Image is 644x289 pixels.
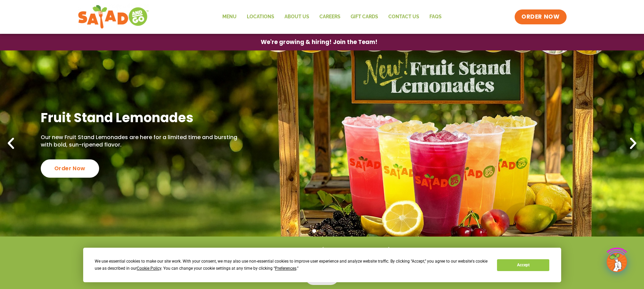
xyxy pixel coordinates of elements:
[497,259,549,271] button: Accept
[346,9,383,25] a: GIFT CARDS
[217,9,447,25] nav: Menu
[515,9,566,24] a: ORDER NOW
[41,159,99,178] div: Order Now
[424,9,447,25] a: FAQs
[217,9,242,25] a: Menu
[521,13,559,21] span: ORDER NOW
[83,248,561,282] div: Cookie Consent Prompt
[312,229,316,233] span: Go to slide 1
[14,258,630,265] h4: Weekends 7am-9pm (breakfast until 11am)
[261,39,378,45] span: We're growing & hiring! Join the Team!
[41,109,240,126] h2: Fruit Stand Lemonades
[320,229,324,233] span: Go to slide 2
[242,9,279,25] a: Locations
[251,34,388,50] a: We're growing & hiring! Join the Team!
[137,266,161,271] span: Cookie Policy
[279,9,314,25] a: About Us
[626,136,641,151] div: Next slide
[314,9,346,25] a: Careers
[3,136,18,151] div: Previous slide
[14,247,630,254] h4: Weekdays 6:30am-9pm (breakfast until 10:30am)
[95,258,489,272] div: We use essential cookies to make our site work. With your consent, we may also use non-essential ...
[41,134,240,149] p: Our new Fruit Stand Lemonades are here for a limited time and bursting with bold, sun-ripened fla...
[383,9,424,25] a: Contact Us
[275,266,296,271] span: Preferences
[328,229,332,233] span: Go to slide 3
[78,3,149,30] img: new-SAG-logo-768×292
